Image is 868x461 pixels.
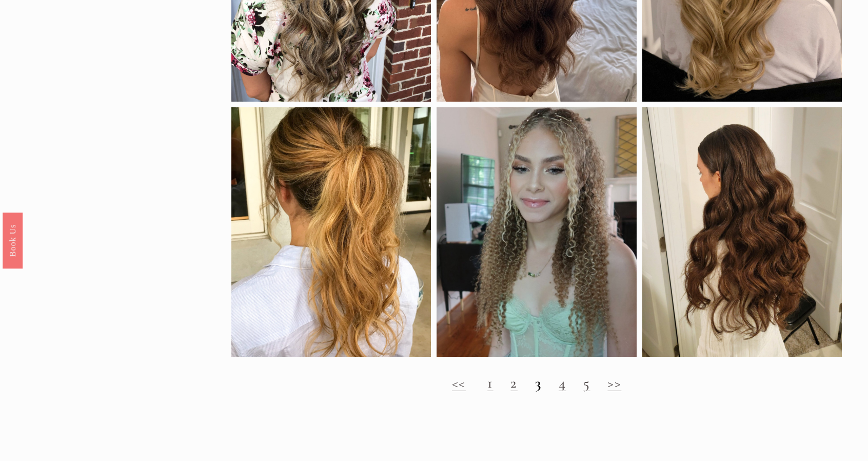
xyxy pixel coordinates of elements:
a: 5 [583,374,590,392]
a: 2 [510,374,517,392]
a: 1 [487,374,493,392]
a: << [452,374,466,392]
a: Book Us [3,213,23,268]
a: 4 [559,374,566,392]
strong: 3 [535,374,541,392]
a: >> [607,374,621,392]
